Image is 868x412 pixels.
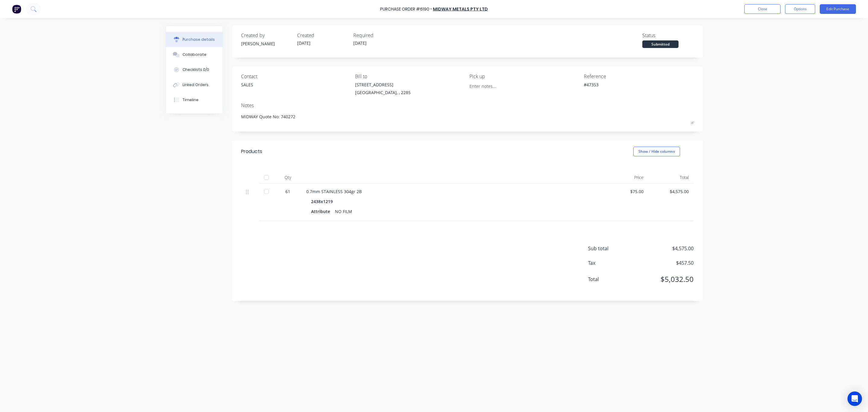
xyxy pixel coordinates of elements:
div: $4,575.00 [653,188,689,195]
span: $5,032.50 [633,274,694,285]
textarea: MIDWAY Quote No: 740272 [241,110,694,124]
div: [STREET_ADDRESS] [355,81,411,88]
div: [PERSON_NAME] [241,40,292,47]
div: 2438x1219 [311,197,338,206]
div: Products [241,148,262,155]
div: Timeline [183,97,199,103]
div: Reference [584,73,694,80]
div: Purchase details [183,37,215,42]
button: Linked Orders [166,77,223,92]
button: Collaborate [166,47,223,62]
div: Price [603,171,648,184]
div: Contact [241,73,351,80]
div: 0.7mm STAINLESS 304gr 2B [306,188,598,195]
span: $457.50 [633,259,694,267]
a: Midway Metals Pty Ltd [433,6,488,12]
div: $75.00 [608,188,644,195]
button: Close [744,4,781,14]
div: Total [648,171,694,184]
button: Show / Hide columns [633,147,680,156]
div: Status [642,32,694,39]
input: Enter notes... [469,81,524,91]
div: Required [353,32,405,39]
button: Purchase details [166,32,223,47]
div: Collaborate [183,52,206,57]
div: NO FILM [335,207,352,216]
div: 61 [279,188,297,195]
div: Created by [241,32,292,39]
textarea: #47353 [584,81,659,95]
button: Timeline [166,92,223,107]
div: Pick up [469,73,579,80]
span: Sub total [588,245,633,252]
span: Tax [588,259,633,267]
div: Notes [241,102,694,109]
div: Linked Orders [183,82,208,88]
div: Qty [274,171,301,184]
div: Submitted [642,40,679,48]
div: Bill to [355,73,465,80]
img: Factory [12,5,21,14]
button: Edit Purchase [820,4,856,14]
div: SALES [241,81,253,88]
div: Attribute [311,207,335,216]
div: [GEOGRAPHIC_DATA], , 2285 [355,89,411,96]
span: Total [588,276,633,283]
button: Options [785,4,815,14]
div: Open Intercom Messenger [847,391,862,406]
span: $4,575.00 [633,245,694,252]
div: Purchase Order #6190 - [380,6,432,12]
button: Checklists 0/0 [166,62,223,77]
div: Checklists 0/0 [183,67,209,72]
div: Created [297,32,348,39]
